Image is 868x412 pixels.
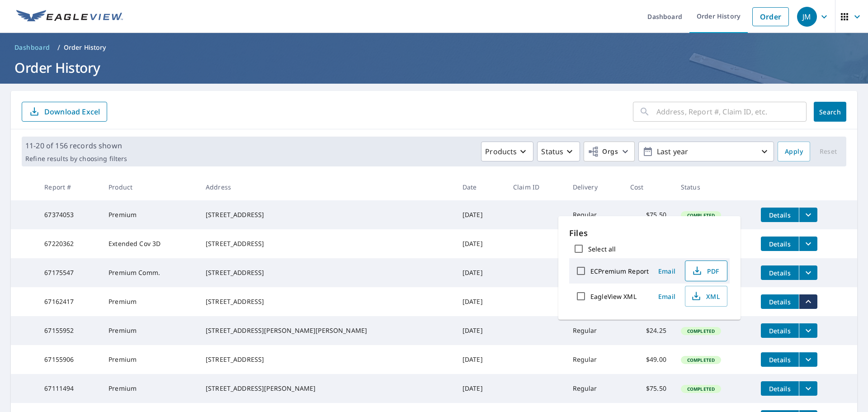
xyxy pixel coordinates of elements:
td: $49.00 [623,345,674,374]
button: Email [652,289,681,303]
th: Delivery [566,174,623,200]
td: 67155906 [37,345,101,374]
p: 11-20 of 156 records shown [25,140,127,151]
td: $75.50 [623,200,674,229]
th: Address [198,174,455,200]
button: filesDropdownBtn-67220362 [799,237,817,251]
span: Details [766,240,793,248]
th: Status [674,174,754,200]
label: EagleView XML [590,292,637,301]
span: Details [766,355,793,364]
button: Apply [778,142,810,161]
span: Details [766,298,793,306]
span: PDF [691,265,720,276]
span: Completed [682,386,720,392]
td: Regular [566,316,623,345]
th: Claim ID [506,174,566,200]
td: $24.25 [623,316,674,345]
td: Premium [101,316,198,345]
td: Regular [566,200,623,229]
div: JM [797,7,817,27]
button: Orgs [584,142,635,161]
div: [STREET_ADDRESS] [206,239,448,248]
button: detailsBtn-67162417 [761,294,799,309]
span: Dashboard [14,43,50,52]
p: Download Excel [44,107,100,117]
label: ECPremium Report [590,267,649,275]
button: XML [685,286,727,307]
td: Premium [101,345,198,374]
img: EV Logo [16,10,123,24]
span: Completed [682,328,720,334]
label: Select all [588,245,616,253]
button: filesDropdownBtn-67155906 [799,352,817,367]
p: Last year [653,144,759,160]
td: Regular [566,374,623,403]
th: Product [101,174,198,200]
th: Report # [37,174,101,200]
span: Orgs [588,146,618,157]
span: Completed [682,212,720,218]
button: detailsBtn-67111494 [761,381,799,396]
button: Last year [638,142,774,161]
button: detailsBtn-67374053 [761,208,799,222]
span: Details [766,384,793,393]
td: 67175547 [37,258,101,287]
button: Products [481,142,533,161]
td: [DATE] [455,287,506,316]
span: Details [766,327,793,335]
td: 67155952 [37,316,101,345]
div: [STREET_ADDRESS] [206,355,448,364]
p: Products [485,146,517,157]
p: Refine results by choosing filters [25,155,127,163]
td: 67220362 [37,229,101,258]
nav: breadcrumb [11,40,857,55]
button: Status [537,142,580,161]
li: / [57,42,60,53]
td: Regular [566,345,623,374]
button: Email [652,264,681,278]
td: 67374053 [37,200,101,229]
th: Date [455,174,506,200]
td: Extended Cov 3D [101,229,198,258]
td: 67162417 [37,287,101,316]
span: Email [656,267,678,275]
td: [DATE] [455,229,506,258]
div: [STREET_ADDRESS] [206,268,448,277]
span: Details [766,269,793,277]
div: [STREET_ADDRESS] [206,297,448,306]
td: [DATE] [455,374,506,403]
td: [DATE] [455,345,506,374]
td: [DATE] [455,200,506,229]
button: Search [814,102,846,122]
button: filesDropdownBtn-67155952 [799,323,817,338]
button: detailsBtn-67175547 [761,265,799,280]
td: Premium [101,374,198,403]
p: Status [541,146,563,157]
td: Premium [101,287,198,316]
button: detailsBtn-67155952 [761,323,799,338]
p: Files [569,227,730,239]
div: [STREET_ADDRESS][PERSON_NAME][PERSON_NAME] [206,326,448,335]
button: filesDropdownBtn-67374053 [799,208,817,222]
button: detailsBtn-67220362 [761,237,799,251]
a: Order [752,7,789,26]
div: [STREET_ADDRESS][PERSON_NAME] [206,384,448,393]
p: Order History [64,43,106,52]
button: filesDropdownBtn-67175547 [799,265,817,280]
button: PDF [685,260,727,281]
td: 67111494 [37,374,101,403]
span: Completed [682,357,720,363]
button: filesDropdownBtn-67111494 [799,381,817,396]
th: Cost [623,174,674,200]
span: Search [821,108,839,116]
td: Premium [101,200,198,229]
button: filesDropdownBtn-67162417 [799,294,817,309]
h1: Order History [11,58,857,77]
td: [DATE] [455,316,506,345]
a: Dashboard [11,40,54,55]
td: Premium Comm. [101,258,198,287]
span: Details [766,211,793,219]
span: XML [691,291,720,302]
span: Apply [785,146,803,157]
